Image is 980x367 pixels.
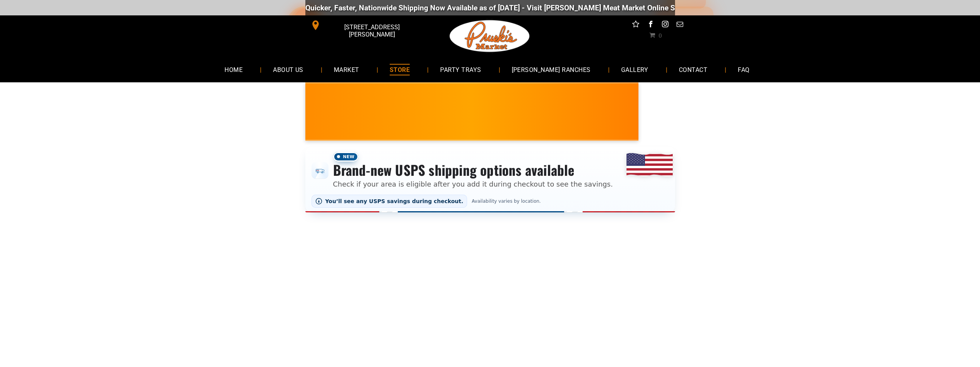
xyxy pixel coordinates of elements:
[305,147,675,212] div: Shipping options announcement
[333,179,613,189] p: Check if your area is eligible after you add it during checkout to see the savings.
[322,59,371,80] a: MARKET
[333,152,358,162] span: New
[675,19,685,31] a: email
[660,19,670,31] a: instagram
[261,59,315,80] a: ABOUT US
[325,198,464,204] span: You’ll see any USPS savings during checkout.
[645,19,655,31] a: facebook
[213,59,254,80] a: HOME
[610,59,660,80] a: GALLERY
[378,59,421,80] a: STORE
[322,20,421,42] span: [STREET_ADDRESS][PERSON_NAME]
[500,59,602,80] a: [PERSON_NAME] RANCHES
[470,199,542,204] span: Availability varies by location.
[448,15,531,57] img: Pruski-s+Market+HQ+Logo2-1920w.png
[631,19,641,31] a: Social network
[726,59,761,80] a: FAQ
[658,32,662,38] span: 0
[305,19,423,31] a: [STREET_ADDRESS][PERSON_NAME]
[333,162,613,178] h3: Brand-new USPS shipping options available
[429,59,493,80] a: PARTY TRAYS
[305,3,772,12] div: Quicker, Faster, Nationwide Shipping Now Available as of [DATE] - Visit [PERSON_NAME] Meat Market...
[667,59,719,80] a: CONTACT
